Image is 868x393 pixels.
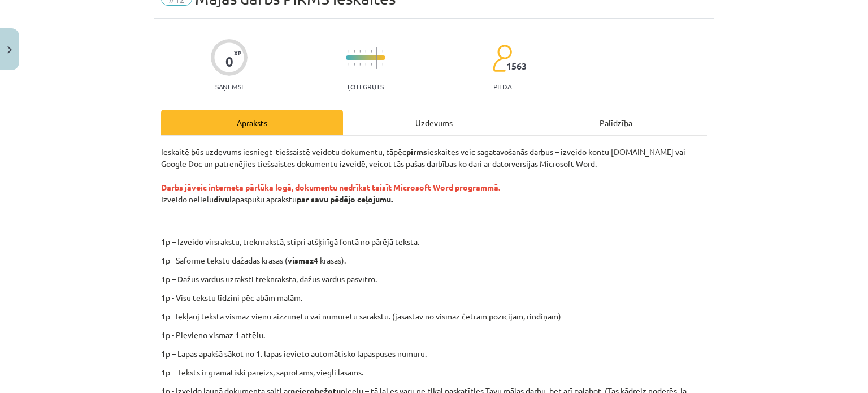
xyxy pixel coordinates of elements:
[161,146,707,229] p: Ieskaitē būs uzdevums iesniegt tiešsaistē veidotu dokumentu, tāpēc ieskaites veic sagatavošanās d...
[493,83,511,90] p: pilda
[406,146,427,157] strong: pirms
[348,63,349,66] img: icon-short-line-57e1e144782c952c97e751825c79c345078a6d821885a25fce030b3d8c18986b.svg
[382,63,383,66] img: icon-short-line-57e1e144782c952c97e751825c79c345078a6d821885a25fce030b3d8c18986b.svg
[354,50,355,53] img: icon-short-line-57e1e144782c952c97e751825c79c345078a6d821885a25fce030b3d8c18986b.svg
[371,50,372,53] img: icon-short-line-57e1e144782c952c97e751825c79c345078a6d821885a25fce030b3d8c18986b.svg
[161,348,707,360] p: 1p – Lapas apakšā sākot no 1. lapas ievieto automātisko lapaspuses numuru.
[506,61,527,71] span: 1563
[161,366,707,378] p: 1p – Teksts ir gramatiski pareizs, saprotams, viegli lasāms.
[161,329,707,341] p: 1p - Pievieno vismaz 1 attēlu.
[161,273,707,285] p: 1p – Dažus vārdus uzraksti treknrakstā, dažus vārdus pasvītro.
[343,110,525,135] div: Uzdevums
[359,63,361,66] img: icon-short-line-57e1e144782c952c97e751825c79c345078a6d821885a25fce030b3d8c18986b.svg
[225,236,718,248] p: 1p – Izveido virsrakstu, treknrakstā, stipri atšķirīgā fontā no pārējā teksta.
[288,255,314,265] strong: vismaz
[382,50,383,53] img: icon-short-line-57e1e144782c952c97e751825c79c345078a6d821885a25fce030b3d8c18986b.svg
[359,50,361,53] img: icon-short-line-57e1e144782c952c97e751825c79c345078a6d821885a25fce030b3d8c18986b.svg
[365,63,366,66] img: icon-short-line-57e1e144782c952c97e751825c79c345078a6d821885a25fce030b3d8c18986b.svg
[365,50,366,53] img: icon-short-line-57e1e144782c952c97e751825c79c345078a6d821885a25fce030b3d8c18986b.svg
[371,63,372,66] img: icon-short-line-57e1e144782c952c97e751825c79c345078a6d821885a25fce030b3d8c18986b.svg
[161,292,707,304] p: 1p - Visu tekstu līdzini pēc abām malām.
[161,254,707,266] p: 1p - Saformē tekstu dažādās krāsās ( 4 krāsas).
[161,182,500,192] strong: Darbs jāveic interneta pārlūka logā, dokumentu nedrīkst taisīt Microsoft Word programmā.
[225,54,233,70] div: 0
[297,194,393,204] strong: par savu pēdējo ceļojumu.
[525,110,707,135] div: Palīdzība
[376,47,377,69] img: icon-long-line-d9ea69661e0d244f92f715978eff75569469978d946b2353a9bb055b3ed8787d.svg
[354,63,355,66] img: icon-short-line-57e1e144782c952c97e751825c79c345078a6d821885a25fce030b3d8c18986b.svg
[348,83,384,90] p: Ļoti grūts
[492,44,512,72] img: students-c634bb4e5e11cddfef0936a35e636f08e4e9abd3cc4e673bd6f9a4125e45ecb1.svg
[214,194,229,204] strong: divu
[348,50,349,53] img: icon-short-line-57e1e144782c952c97e751825c79c345078a6d821885a25fce030b3d8c18986b.svg
[161,110,343,135] div: Apraksts
[234,50,241,56] span: XP
[211,83,248,90] p: Saņemsi
[7,46,12,54] img: icon-close-lesson-0947bae3869378f0d4975bcd49f059093ad1ed9edebbc8119c70593378902aed.svg
[161,310,707,322] p: 1p - Iekļauj tekstā vismaz vienu aizzīmētu vai numurētu sarakstu. (jāsastāv no vismaz četrām pozī...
